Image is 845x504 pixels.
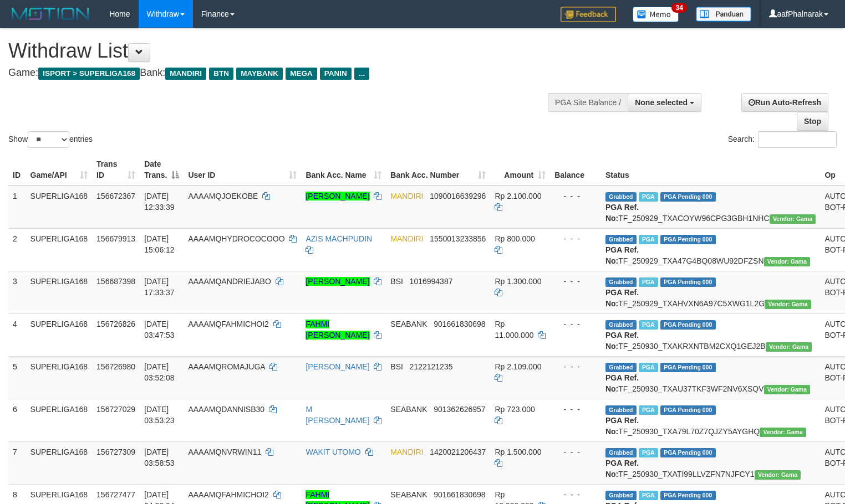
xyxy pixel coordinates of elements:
[430,448,486,456] span: Copy 1420021206437 to clipboard
[26,441,93,484] td: SUPERLIGA168
[306,448,360,456] a: WAKIT UTOMO
[390,192,423,200] span: MANDIRI
[301,154,386,186] th: Bank Acc. Name: activate to sort column ascending
[390,277,403,286] span: BSI
[770,214,816,224] span: Vendor URL: https://trx31.1velocity.biz
[639,448,658,457] span: Marked by aafromsomean
[390,490,427,499] span: SEABANK
[628,93,701,112] button: None selected
[188,277,271,286] span: AAAAMQANDRIEJABO
[605,277,637,287] span: Grabbed
[605,405,637,415] span: Grabbed
[434,405,485,414] span: Copy 901362626957 to clipboard
[495,362,541,371] span: Rp 2.109.000
[639,192,658,202] span: Marked by aafsengchandara
[92,154,140,186] th: Trans ID: activate to sort column ascending
[8,131,93,148] label: Show entries
[766,342,812,352] span: Vendor URL: https://trx31.1velocity.biz
[434,320,485,328] span: Copy 901661830698 to clipboard
[495,234,535,243] span: Rp 800.000
[390,448,423,456] span: MANDIRI
[410,277,453,286] span: Copy 1016994387 to clipboard
[605,235,637,244] span: Grabbed
[26,228,93,271] td: SUPERLIGA168
[96,192,135,200] span: 156672367
[639,277,658,287] span: Marked by aafsoycanthlai
[188,362,264,371] span: AAAAMQROMAJUGA
[605,331,639,351] b: PGA Ref. No:
[354,68,369,80] span: ...
[386,154,490,186] th: Bank Acc. Number: activate to sort column ascending
[96,234,135,243] span: 156679913
[188,234,284,243] span: AAAAMQHYDROCOCOOO
[605,203,639,223] b: PGA Ref. No:
[8,154,26,186] th: ID
[601,228,820,271] td: TF_250929_TXA47G4BQ08WU92DFZSN
[38,68,140,80] span: ISPORT > SUPERLIGA168
[696,7,751,22] img: panduan.png
[495,192,541,200] span: Rp 2.100.000
[140,154,184,186] th: Date Trans.: activate to sort column descending
[605,192,637,202] span: Grabbed
[764,385,811,394] span: Vendor URL: https://trx31.1velocity.biz
[660,235,716,244] span: PGA Pending
[605,416,639,436] b: PGA Ref. No:
[550,154,601,186] th: Balance
[601,186,820,229] td: TF_250929_TXACOYW96CPG3GBH1NHC
[306,234,372,243] a: AZIS MACHPUDIN
[633,7,679,22] img: Button%20Memo.svg
[660,448,716,457] span: PGA Pending
[605,448,637,457] span: Grabbed
[605,491,637,500] span: Grabbed
[605,373,639,393] b: PGA Ref. No:
[28,131,69,148] select: Showentries
[605,459,639,479] b: PGA Ref. No:
[660,363,716,372] span: PGA Pending
[286,68,317,80] span: MEGA
[390,362,403,371] span: BSI
[26,356,93,399] td: SUPERLIGA168
[188,448,261,456] span: AAAAMQNVRWIN11
[601,441,820,484] td: TF_250930_TXATI99LLVZFN7NJFCY1
[605,245,639,265] b: PGA Ref. No:
[495,277,541,286] span: Rp 1.300.000
[26,154,93,186] th: Game/API: activate to sort column ascending
[306,320,369,340] a: FAHMI [PERSON_NAME]
[96,405,135,414] span: 156727029
[758,131,837,148] input: Search:
[144,320,175,340] span: [DATE] 03:47:53
[728,131,837,148] label: Search:
[144,362,175,382] span: [DATE] 03:52:08
[26,186,93,229] td: SUPERLIGA168
[554,276,597,287] div: - - -
[26,271,93,313] td: SUPERLIGA168
[96,448,135,456] span: 156727309
[8,271,26,313] td: 3
[430,234,486,243] span: Copy 1550013233856 to clipboard
[605,320,637,330] span: Grabbed
[434,490,485,499] span: Copy 901661830698 to clipboard
[495,320,533,340] span: Rp 11.000.000
[8,441,26,484] td: 7
[8,68,552,79] h4: Game: Bank:
[8,228,26,271] td: 2
[548,93,628,112] div: PGA Site Balance /
[144,448,175,467] span: [DATE] 03:58:53
[8,313,26,356] td: 4
[554,446,597,457] div: - - -
[639,320,658,330] span: Marked by aafandaneth
[165,68,206,80] span: MANDIRI
[639,363,658,372] span: Marked by aafromsomean
[495,405,535,414] span: Rp 723.000
[306,362,369,371] a: [PERSON_NAME]
[764,257,811,266] span: Vendor URL: https://trx31.1velocity.biz
[96,490,135,499] span: 156727477
[554,318,597,330] div: - - -
[8,6,93,22] img: MOTION_logo.png
[8,399,26,441] td: 6
[144,405,175,425] span: [DATE] 03:53:23
[188,490,268,499] span: AAAAMQFAHMICHOI2
[209,68,233,80] span: BTN
[760,428,806,437] span: Vendor URL: https://trx31.1velocity.biz
[8,40,552,62] h1: Withdraw List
